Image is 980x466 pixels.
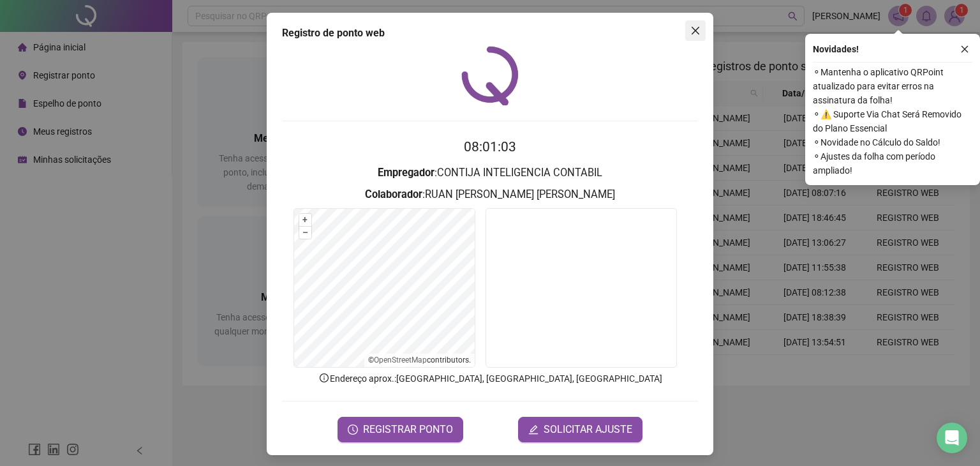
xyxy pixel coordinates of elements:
[685,20,706,41] button: Close
[282,26,698,41] div: Registro de ponto web
[813,135,972,149] span: ⚬ Novidade no Cálculo do Saldo!
[518,417,642,442] button: editSOLICITAR AJUSTE
[813,107,972,135] span: ⚬ ⚠️ Suporte Via Chat Será Removido do Plano Essencial
[318,372,330,384] span: info-circle
[363,422,453,437] span: REGISTRAR PONTO
[299,227,311,239] button: –
[348,425,358,435] span: clock-circle
[338,417,463,442] button: REGISTRAR PONTO
[528,425,538,435] span: edit
[282,165,698,181] h3: : CONTIJA INTELIGENCIA CONTABIL
[813,42,859,56] span: Novidades !
[544,422,632,437] span: SOLICITAR AJUSTE
[368,356,471,365] li: © contributors.
[937,423,967,453] div: Open Intercom Messenger
[365,188,422,200] strong: Colaborador
[282,372,698,386] p: Endereço aprox. : [GEOGRAPHIC_DATA], [GEOGRAPHIC_DATA], [GEOGRAPHIC_DATA]
[813,65,972,107] span: ⚬ Mantenha o aplicativo QRPoint atualizado para evitar erros na assinatura da folha!
[461,46,519,105] img: QRPoint
[690,26,701,36] span: close
[813,149,972,177] span: ⚬ Ajustes da folha com período ampliado!
[960,45,969,54] span: close
[378,167,434,179] strong: Empregador
[374,356,427,365] a: OpenStreetMap
[464,139,516,154] time: 08:01:03
[282,186,698,203] h3: : RUAN [PERSON_NAME] [PERSON_NAME]
[299,214,311,226] button: +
